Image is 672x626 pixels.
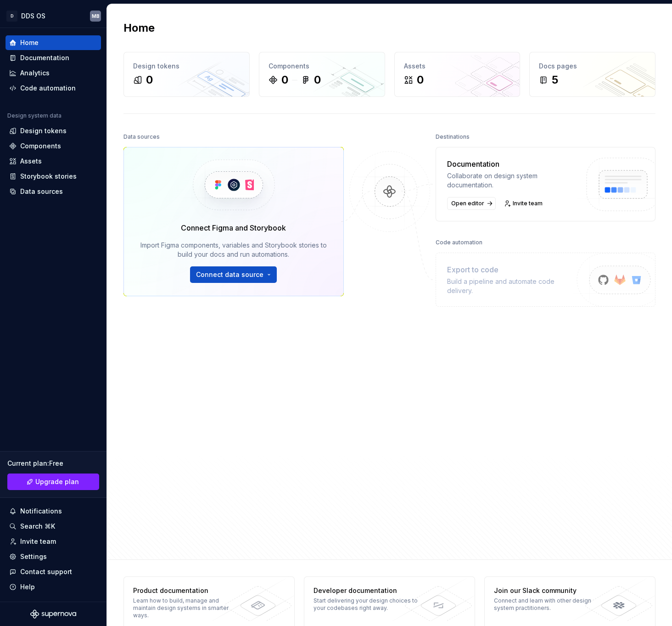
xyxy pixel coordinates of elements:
a: Home [6,35,101,50]
div: Developer documentation [314,586,423,595]
div: Code automation [20,84,76,93]
div: Invite team [20,537,56,546]
div: Connect and learn with other design system practitioners. [494,597,603,612]
h2: Home [123,21,155,35]
a: Assets [6,154,101,169]
a: Data sources [6,184,101,199]
div: DDS OS [21,11,45,21]
div: Settings [20,552,47,561]
div: 0 [281,73,288,87]
a: Documentation [6,51,101,65]
div: 0 [417,73,424,87]
div: Collaborate on design system documentation. [447,171,577,190]
div: Home [20,38,39,47]
button: DDDS OSMB [2,6,105,26]
a: Open editor [447,197,496,210]
div: Analytics [20,68,50,78]
div: Help [20,582,35,592]
div: Join our Slack community [494,586,603,595]
a: Upgrade plan [7,474,99,490]
span: Invite team [513,200,543,207]
a: Design tokens0 [123,52,250,97]
button: Notifications [6,504,101,519]
button: Help [6,580,101,594]
a: Components00 [259,52,385,97]
a: Invite team [501,197,547,210]
a: Code automation [6,81,101,96]
a: Design tokens [6,124,101,138]
div: Notifications [20,507,62,516]
div: Connect Figma and Storybook [181,222,286,233]
span: Connect data source [196,270,263,279]
div: Design tokens [133,62,240,71]
a: Invite team [6,534,101,549]
div: Design system data [7,112,62,119]
span: Open editor [451,200,484,207]
div: Documentation [447,158,577,169]
div: Build a pipeline and automate code delivery. [447,277,577,295]
div: Design tokens [20,126,67,135]
span: Upgrade plan [35,477,79,486]
button: Contact support [6,564,101,579]
div: 5 [552,73,558,87]
button: Search ⌘K [6,519,101,534]
div: Components [269,62,375,71]
div: 0 [314,73,321,87]
div: Destinations [436,130,470,143]
div: Contact support [20,567,72,576]
div: Assets [404,62,511,71]
div: Components [20,141,61,151]
div: Current plan : Free [7,459,99,468]
a: Settings [6,549,101,564]
svg: Supernova Logo [30,609,76,619]
div: Storybook stories [20,172,77,181]
div: D [6,11,17,22]
div: Data sources [123,130,160,143]
div: Assets [20,157,42,166]
a: Docs pages5 [529,52,655,97]
div: Documentation [20,53,69,62]
div: Export to code [447,264,577,275]
a: Analytics [6,66,101,80]
div: 0 [146,73,153,87]
div: Data sources [20,187,63,196]
div: MB [92,12,100,20]
div: Code automation [436,236,482,249]
div: Search ⌘K [20,522,55,531]
div: Product documentation [133,586,242,595]
div: Start delivering your design choices to your codebases right away. [314,597,423,612]
div: Learn how to build, manage and maintain design systems in smarter ways. [133,597,242,619]
a: Storybook stories [6,169,101,184]
div: Import Figma components, variables and Storybook stories to build your docs and run automations. [137,241,330,259]
a: Components [6,139,101,153]
a: Assets0 [394,52,521,97]
div: Docs pages [539,62,646,71]
button: Connect data source [190,266,277,283]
